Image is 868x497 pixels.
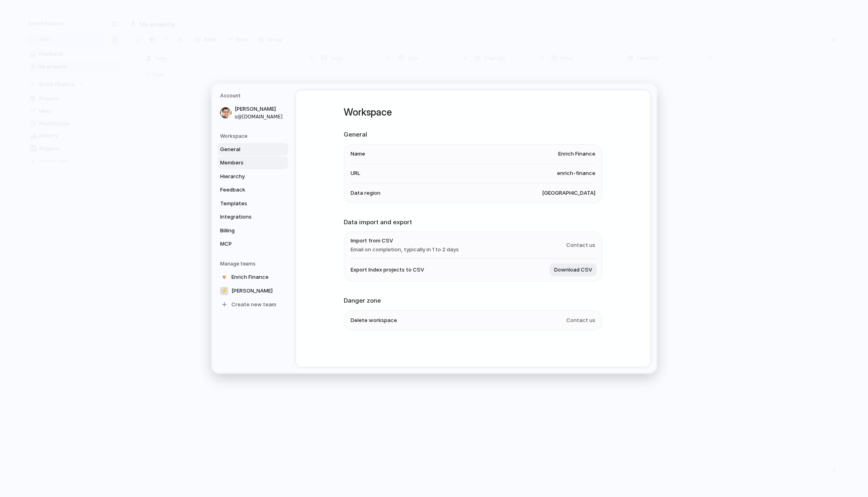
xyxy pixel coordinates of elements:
span: s@[DOMAIN_NAME] [235,113,286,120]
a: Enrich Finance [218,271,288,284]
a: General [218,143,288,156]
span: Create new team [231,301,276,309]
a: ⚡[PERSON_NAME] [218,284,288,297]
span: Name [351,150,365,158]
a: Billing [218,224,288,237]
button: Download CSV [549,263,597,276]
span: Members [220,159,272,167]
span: Billing [220,227,272,235]
a: Create new team [218,298,288,311]
span: Import from CSV [351,237,459,245]
span: Contact us [566,316,595,324]
a: [PERSON_NAME]s@[DOMAIN_NAME] [218,103,288,123]
span: [PERSON_NAME] [235,105,286,113]
h5: Workspace [220,133,288,140]
span: Integrations [220,213,272,221]
h2: Danger zone [344,296,602,305]
a: Integrations [218,211,288,223]
span: Data region [351,189,380,197]
div: ⚡ [220,287,228,295]
span: Enrich Finance [558,150,595,158]
span: Download CSV [554,266,592,274]
span: Templates [220,200,272,208]
span: [PERSON_NAME] [231,287,273,295]
span: MCP [220,240,272,248]
span: Feedback [220,186,272,194]
h2: General [344,130,602,139]
a: Templates [218,197,288,210]
span: enrich-finance [557,170,595,178]
span: Email on completion, typically in 1 to 2 days [351,246,459,254]
a: MCP [218,238,288,251]
h5: Manage teams [220,260,288,267]
span: [GEOGRAPHIC_DATA] [542,189,595,197]
span: URL [351,170,360,178]
span: General [220,145,272,154]
a: Feedback [218,183,288,196]
a: Hierarchy [218,170,288,183]
h5: Account [220,92,288,99]
h1: Workspace [344,105,602,120]
h2: Data import and export [344,218,602,227]
span: Delete workspace [351,316,397,324]
span: Enrich Finance [231,273,269,281]
span: Contact us [566,241,595,249]
a: Members [218,156,288,169]
span: Hierarchy [220,173,272,181]
span: Export Index projects to CSV [351,266,424,274]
